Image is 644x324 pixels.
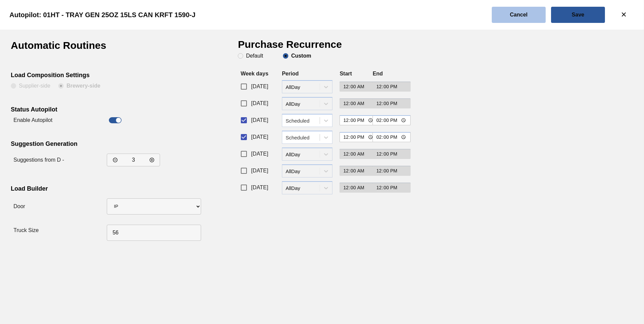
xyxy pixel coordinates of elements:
[283,53,311,59] clb-radio-button: Custom
[11,185,197,194] div: Load Builder
[373,71,383,76] label: End
[282,71,299,76] label: Period
[238,53,275,59] clb-radio-button: Default
[251,116,268,124] span: [DATE]
[11,140,197,149] div: Suggestion Generation
[13,117,53,123] label: Enable Autopilot
[286,118,320,123] div: Scheduled
[13,227,39,233] label: Truck Size
[251,99,268,107] span: [DATE]
[11,106,197,115] div: Status Autopilot
[340,71,352,76] label: Start
[251,184,268,192] span: [DATE]
[13,203,25,209] label: Door
[240,71,268,76] label: Week days
[251,167,268,175] span: [DATE]
[238,40,357,53] h1: Purchase Recurrence
[11,72,197,80] div: Load Composition Settings
[251,83,268,91] span: [DATE]
[11,40,130,56] h1: Automatic Routines
[286,134,320,140] div: Scheduled
[251,133,268,141] span: [DATE]
[251,150,268,158] span: [DATE]
[11,83,50,90] clb-radio-button: Supplier-side
[13,157,64,163] label: Suggestions from D -
[58,83,100,90] clb-radio-button: Brewery-side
